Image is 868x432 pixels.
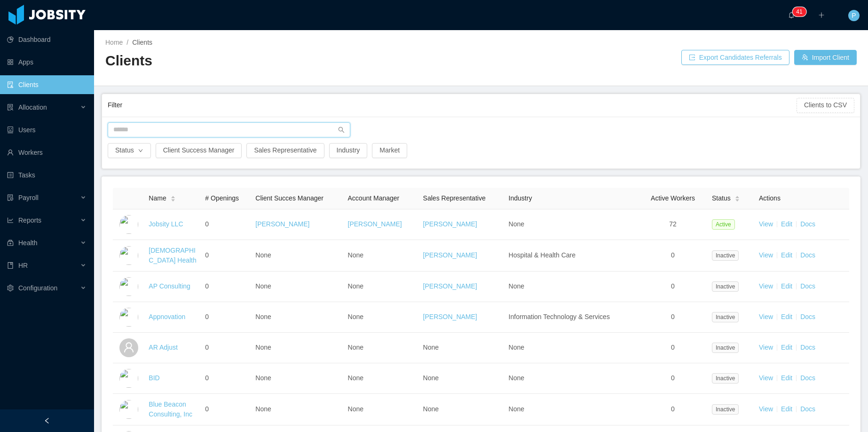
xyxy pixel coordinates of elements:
a: icon: pie-chartDashboard [7,30,87,49]
a: Edit [781,220,792,228]
a: [PERSON_NAME] [423,251,477,259]
span: None [509,344,524,351]
i: icon: medicine-box [7,240,14,246]
i: icon: caret-down [170,198,175,201]
a: View [759,374,773,382]
button: Industry [329,143,368,158]
span: Reports [18,216,41,224]
a: Docs [800,374,815,382]
span: None [255,313,271,320]
span: Client Succes Manager [255,194,324,202]
a: icon: robotUsers [7,120,87,139]
span: None [348,374,363,382]
span: None [348,251,363,259]
i: icon: book [7,262,14,269]
td: 0 [638,302,708,333]
i: icon: line-chart [7,217,14,224]
span: # Openings [205,194,239,202]
span: None [509,374,524,382]
span: / [126,39,128,46]
a: Docs [800,282,815,290]
span: None [255,344,271,351]
sup: 41 [792,7,806,16]
a: [PERSON_NAME] [423,220,477,228]
a: AR Adjust [149,344,177,351]
td: 72 [638,209,708,240]
button: icon: usergroup-addImport Client [794,50,857,65]
span: Name [149,193,166,203]
div: Sort [734,194,740,201]
td: 0 [201,394,252,425]
a: Edit [781,313,792,320]
span: Clients [132,39,152,46]
a: View [759,405,773,413]
td: 0 [638,272,708,302]
span: Inactive [712,373,739,384]
td: 0 [201,209,252,240]
td: 0 [638,333,708,363]
span: Actions [759,194,781,202]
span: Health [18,239,37,247]
td: 0 [201,240,252,272]
span: Information Technology & Services [509,313,610,320]
span: None [423,344,439,351]
i: icon: caret-down [734,198,740,201]
a: [PERSON_NAME] [423,282,477,290]
button: Client Success Manager [156,143,242,158]
a: Docs [800,251,815,259]
a: Blue Beacon Consulting, Inc [149,400,192,418]
img: dc41d540-fa30-11e7-b498-73b80f01daf1_657caab8ac997-400w.png [119,215,138,234]
span: Allocation [18,104,47,111]
button: Clients to CSV [797,98,854,113]
span: None [255,374,271,382]
button: Sales Representative [246,143,324,158]
img: 6a8e90c0-fa44-11e7-aaa7-9da49113f530_5a5d50e77f870-400w.png [119,246,138,265]
td: 0 [201,363,252,394]
span: None [423,374,439,382]
span: None [509,405,524,413]
a: icon: userWorkers [7,143,87,162]
a: icon: appstoreApps [7,53,87,72]
i: icon: solution [7,104,14,111]
span: None [348,344,363,351]
button: icon: exportExport Candidates Referrals [681,50,789,65]
span: Account Manager [348,194,400,202]
span: Payroll [18,194,39,201]
a: [PERSON_NAME] [423,313,477,320]
a: Edit [781,405,792,413]
a: AP Consulting [149,282,190,290]
td: 0 [201,272,252,302]
h2: Clients [105,51,481,71]
a: Edit [781,251,792,259]
a: Home [105,39,123,46]
button: Statusicon: down [108,143,151,158]
p: 4 [796,7,799,16]
span: Inactive [712,404,739,415]
td: 0 [638,394,708,425]
button: Market [372,143,407,158]
i: icon: setting [7,285,14,291]
img: 6a96eda0-fa44-11e7-9f69-c143066b1c39_5a5d5161a4f93-400w.png [119,308,138,327]
a: icon: profileTasks [7,166,87,184]
a: Jobsity LLC [149,220,183,228]
img: 6a95fc60-fa44-11e7-a61b-55864beb7c96_5a5d513336692-400w.png [119,277,138,296]
td: 0 [638,363,708,394]
i: icon: file-protect [7,194,14,201]
a: View [759,282,773,290]
i: icon: search [338,127,345,133]
span: Configuration [18,284,57,292]
a: Edit [781,282,792,290]
span: None [348,405,363,413]
span: Inactive [712,312,739,322]
a: icon: auditClients [7,75,87,94]
a: Edit [781,344,792,351]
span: Status [712,193,731,203]
a: [PERSON_NAME] [348,220,402,228]
img: 6a99a840-fa44-11e7-acf7-a12beca8be8a_5a5d51fe797d3-400w.png [119,400,138,419]
i: icon: bell [788,12,795,18]
a: View [759,344,773,351]
a: [DEMOGRAPHIC_DATA] Health [149,247,196,264]
a: Docs [800,405,815,413]
td: 0 [638,240,708,272]
i: icon: user [123,342,134,353]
